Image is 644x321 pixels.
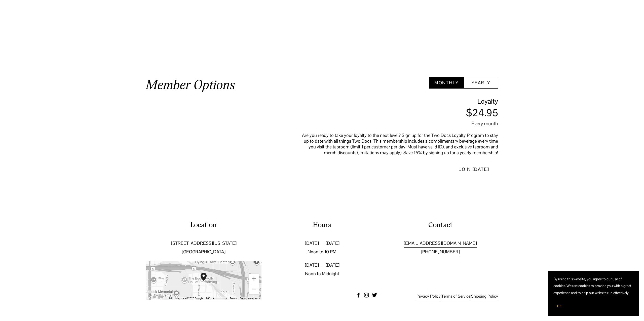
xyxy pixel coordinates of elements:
[264,220,380,230] h4: Hours
[175,297,203,300] span: Map data ©2025 Google
[201,273,213,289] div: Two Docs Brewing Co. 502 Texas Avenue Lubbock, TX, 79401, United States
[464,77,498,89] button: Yearly
[441,293,470,300] a: Terms of Service
[206,297,213,300] span: 200 m
[553,276,634,296] p: By using this website, you agree to our use of cookies. We use cookies to provide you with a grea...
[249,284,259,294] button: Zoom out
[240,297,260,300] a: Report a map error
[249,274,259,284] button: Zoom in
[147,294,164,300] a: Open this area in Google Maps (opens a new window)
[147,294,164,300] img: Google
[296,97,498,106] div: Loyalty
[404,239,477,248] a: [EMAIL_ADDRESS][DOMAIN_NAME]
[548,271,639,316] section: Cookie banner
[429,77,464,89] button: Monthly
[296,108,498,117] div: $24.95
[296,120,498,127] div: Every month
[296,132,498,155] p: Are you ready to take your loyalty to the next level? Sign up for the Two Docs Loyalty Program to...
[146,77,235,93] em: Member Options
[459,166,489,172] div: Join [DATE]
[230,297,237,300] a: Terms
[383,220,498,230] h4: Contact
[557,304,562,308] span: OK
[416,293,441,300] a: Privacy Policy
[146,220,261,230] h4: Location
[364,293,369,298] a: instagram-unauth
[169,297,172,300] button: Keyboard shortcuts
[397,293,498,300] p: | |
[421,248,460,256] a: [PHONE_NUMBER]
[264,261,380,278] p: [DATE] — [DATE] Noon to Midnight
[450,161,498,178] button: Join [DATE]
[356,293,361,298] a: Facebook
[146,239,261,256] p: [STREET_ADDRESS][US_STATE] [GEOGRAPHIC_DATA]
[471,293,498,300] a: Shipping Policy
[204,297,228,300] button: Map Scale: 200 m per 50 pixels
[372,293,377,298] a: twitter-unauth
[264,239,380,256] p: [DATE] — [DATE] Noon to 10 PM
[553,301,565,311] button: OK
